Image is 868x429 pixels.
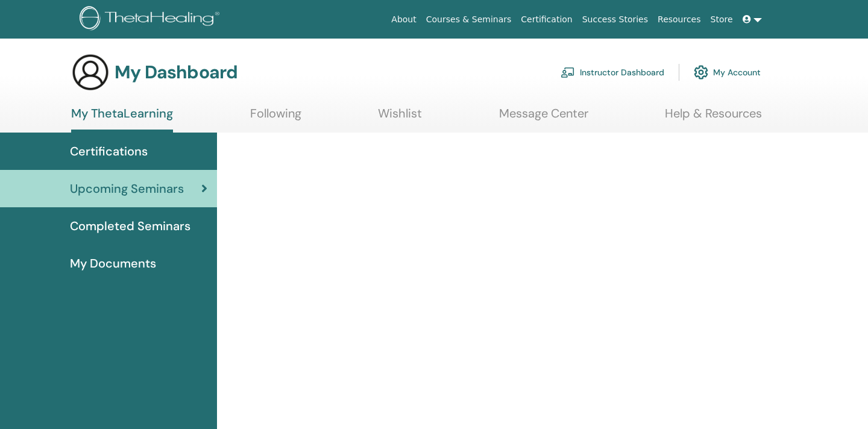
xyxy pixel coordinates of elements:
[421,8,517,31] a: Courses & Seminars
[71,106,173,133] a: My ThetaLearning
[694,59,761,86] a: My Account
[70,254,156,272] span: My Documents
[71,53,110,92] img: generic-user-icon.jpg
[70,142,148,160] span: Certifications
[653,8,706,31] a: Resources
[499,106,588,130] a: Message Center
[561,67,575,78] img: chalkboard-teacher.svg
[70,180,184,198] span: Upcoming Seminars
[561,59,664,86] a: Instructor Dashboard
[70,217,190,235] span: Completed Seminars
[115,61,237,83] h3: My Dashboard
[378,106,422,130] a: Wishlist
[706,8,738,31] a: Store
[665,106,762,130] a: Help & Resources
[250,106,301,130] a: Following
[694,62,708,83] img: cog.svg
[386,8,421,31] a: About
[516,8,577,31] a: Certification
[577,8,653,31] a: Success Stories
[80,6,224,33] img: logo.png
